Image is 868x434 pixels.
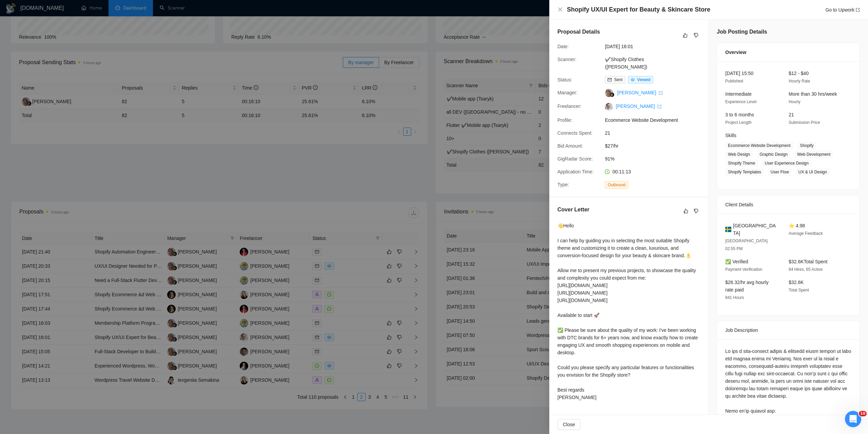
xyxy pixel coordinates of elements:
span: Viewed [637,77,650,82]
button: like [682,207,690,215]
img: c1wXBu0Ho0ho0xORlPg1yF2yOcT37XBRh5honJx3jBIaWppxjVd2pRRkuU3aMRUmSM [605,103,613,111]
span: $32.6K Total Spent [789,259,827,264]
span: 10 [859,411,867,416]
button: like [681,31,689,39]
img: gigradar-bm.png [610,92,614,97]
button: Close [557,419,580,430]
a: Go to Upworkexport [825,7,860,13]
span: 84 Hires, 65 Active [789,267,823,272]
span: Project Length [725,120,751,125]
span: export [657,105,662,109]
span: [GEOGRAPHIC_DATA] 02:55 PM [725,239,768,251]
span: Total Spent [789,288,809,293]
span: More than 30 hrs/week [789,91,837,97]
div: Client Details [725,195,851,214]
span: Shopify Templates [725,168,764,176]
span: dislike [694,33,698,38]
span: [DATE] 15:50 [725,71,753,76]
span: ✅ Verified [725,259,748,264]
span: Sent [614,77,623,82]
span: UX & UI Design [796,168,830,176]
span: [GEOGRAPHIC_DATA] [733,222,778,237]
span: 3 to 6 months [725,112,754,117]
a: [PERSON_NAME] export [616,103,662,109]
span: Hourly [789,99,801,104]
span: 841 Hours [725,295,744,300]
h5: Proposal Details [557,28,600,36]
span: Connects Spent: [557,130,593,136]
span: like [684,208,688,214]
span: $26.32/hr avg hourly rate paid [725,280,769,293]
h5: Cover Letter [557,206,589,214]
span: mail [608,78,612,82]
span: Intermediate [725,91,752,97]
span: $27/hr [605,142,707,150]
span: 21 [605,129,707,137]
div: Job Description [725,321,851,339]
span: Web Development [794,151,833,158]
span: $32.6K [789,280,804,285]
a: ✔Shopify Clothes ([PERSON_NAME]) [605,57,647,70]
span: 00:11:13 [612,169,631,174]
span: [DATE] 16:01 [605,43,707,50]
span: Graphic Design [757,151,790,158]
span: export [659,91,663,95]
span: Bid Amount: [557,143,583,149]
span: Skills [725,133,736,138]
span: Payment Verification [725,267,762,272]
img: 🇸🇪 [725,226,731,233]
span: User Experience Design [762,159,811,167]
span: Close [563,421,575,428]
div: 👋Hello I can help by guiding you in selecting the most suitable Shopify theme and customizing it ... [557,222,700,401]
span: Manager: [557,90,577,95]
span: Ecommerce Website Development [725,142,793,149]
span: Average Feedback [789,231,823,236]
button: dislike [692,207,700,215]
span: Outbound [605,181,628,189]
span: Date: [557,44,569,49]
span: Hourly Rate [789,79,810,83]
span: Experience Level [725,99,756,104]
iframe: Intercom live chat [845,411,861,427]
h4: Shopify UX/UI Expert for Beauty & Skincare Store [567,5,710,14]
span: GigRadar Score: [557,156,593,162]
span: Shopify [797,142,816,149]
span: Profile: [557,117,572,123]
span: 21 [789,112,794,117]
span: Freelancer: [557,103,581,109]
a: [PERSON_NAME] export [617,90,663,95]
span: eye [631,78,635,82]
span: Status: [557,77,572,82]
span: Overview [725,49,746,56]
span: export [856,8,860,12]
span: Application Time: [557,169,594,174]
span: Submission Price [789,120,820,125]
span: like [683,33,688,38]
span: dislike [694,208,698,214]
span: ⭐ 4.98 [789,223,805,228]
button: Close [557,7,563,13]
span: $12 - $40 [789,71,809,76]
span: Published [725,79,743,83]
span: User Flow [768,168,792,176]
span: clock-circle [605,169,610,174]
span: Scanner: [557,57,576,62]
span: Shopify Theme [725,159,758,167]
span: Type: [557,182,569,187]
h5: Job Posting Details [717,28,767,36]
span: Ecommerce Website Development [605,116,707,124]
span: Web Design [725,151,753,158]
span: close [557,7,563,12]
span: 91% [605,155,707,163]
button: dislike [692,31,700,39]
